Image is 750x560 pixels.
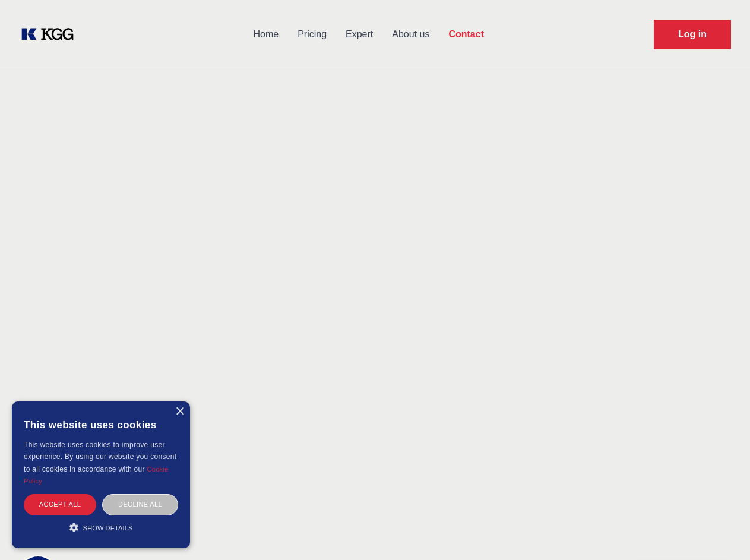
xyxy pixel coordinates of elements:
iframe: Chat Widget [691,503,750,560]
span: This website uses cookies to improve user experience. By using our website you consent to all coo... [24,441,176,473]
a: KOL Knowledge Platform: Talk to Key External Experts (KEE) [19,25,83,44]
a: Pricing [288,19,336,50]
div: Close [175,407,184,416]
a: Request Demo [654,20,731,49]
a: Expert [336,19,382,50]
a: Cookie Policy [24,466,169,485]
a: About us [382,19,439,50]
div: Decline all [102,494,178,515]
div: Show details [24,521,178,533]
a: Home [243,19,288,50]
div: This website uses cookies [24,410,178,439]
a: Contact [439,19,493,50]
span: Show details [83,524,133,531]
div: Accept all [24,494,96,515]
